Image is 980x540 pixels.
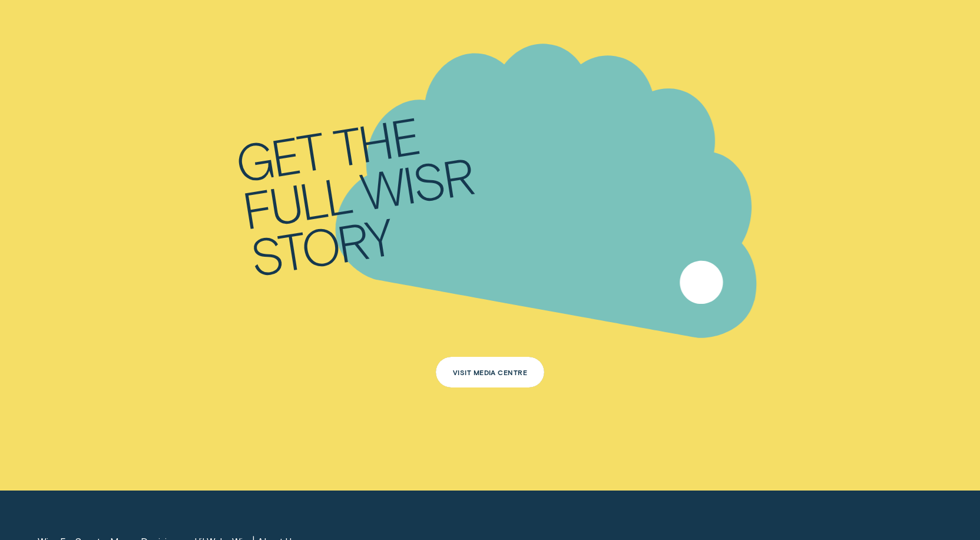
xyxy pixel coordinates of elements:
div: v 4.0.25 [33,19,58,28]
img: logo_orange.svg [19,19,28,28]
div: Keywords by Traffic [130,69,198,77]
div: Get [231,125,326,187]
div: Visit Media Centre [453,369,527,375]
button: Visit Media Centre [436,357,545,387]
div: Domain Overview [45,69,105,77]
h2: Get the full Wisr story [231,103,482,281]
img: website_grey.svg [19,31,28,40]
img: tab_domain_overview_orange.svg [32,68,41,78]
div: full [239,170,353,234]
div: Wisr [357,150,475,215]
div: story [247,211,394,281]
div: Domain: [DOMAIN_NAME] [31,31,130,40]
div: the [330,110,421,171]
img: tab_keywords_by_traffic_grey.svg [117,68,127,78]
